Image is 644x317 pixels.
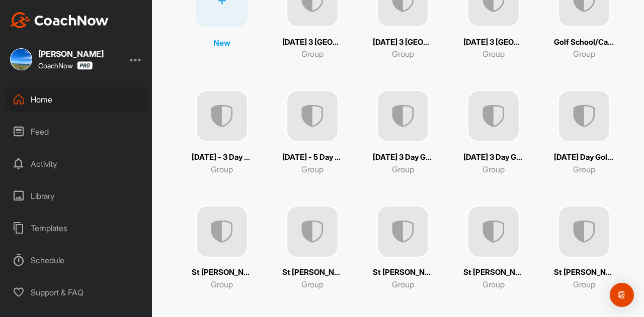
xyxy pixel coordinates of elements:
[282,152,343,163] p: [DATE] - 5 Day School
[6,248,147,273] div: Schedule
[196,205,248,258] img: uAAAAAElFTkSuQmCC
[463,267,524,278] p: St [PERSON_NAME] Golf Camp Elite [DATE]
[573,278,595,290] p: Group
[463,152,524,163] p: [DATE] 3 Day Golf School
[282,267,343,278] p: St [PERSON_NAME] Golf Camp Development [DATE]
[482,48,505,60] p: Group
[373,152,433,163] p: [DATE] 3 Day Golf School
[38,61,93,70] div: CoachNow
[286,90,339,142] img: uAAAAAElFTkSuQmCC
[573,48,595,60] p: Group
[192,267,252,278] p: St [PERSON_NAME] Tournament camp
[6,119,147,144] div: Feed
[373,267,433,278] p: St [PERSON_NAME] Golf Camp Elite [DATE]
[213,37,230,49] p: New
[392,163,414,175] p: Group
[6,87,147,112] div: Home
[610,283,634,307] div: Open Intercom Messenger
[77,61,93,70] img: CoachNow Pro
[558,90,610,142] img: uAAAAAElFTkSuQmCC
[6,280,147,305] div: Support & FAQ
[377,205,429,258] img: uAAAAAElFTkSuQmCC
[558,205,610,258] img: uAAAAAElFTkSuQmCC
[192,152,252,163] p: [DATE] - 3 Day Golf School
[554,37,614,48] p: Golf School/Camps Videos
[301,48,324,60] p: Group
[6,216,147,241] div: Templates
[373,37,433,48] p: [DATE] 3 [GEOGRAPHIC_DATA]
[301,163,324,175] p: Group
[282,37,343,48] p: [DATE] 3 [GEOGRAPHIC_DATA]
[482,163,505,175] p: Group
[482,278,505,290] p: Group
[392,48,414,60] p: Group
[377,90,429,142] img: uAAAAAElFTkSuQmCC
[573,163,595,175] p: Group
[392,278,414,290] p: Group
[211,278,233,290] p: Group
[467,90,520,142] img: uAAAAAElFTkSuQmCC
[38,50,104,58] div: [PERSON_NAME]
[554,267,614,278] p: St [PERSON_NAME] Golf Camp Junior Development [DATE]
[467,205,520,258] img: uAAAAAElFTkSuQmCC
[286,205,339,258] img: uAAAAAElFTkSuQmCC
[554,152,614,163] p: [DATE] Day Golf School 2025
[6,151,147,176] div: Activity
[6,183,147,208] div: Library
[10,12,109,28] img: CoachNow
[196,90,248,142] img: uAAAAAElFTkSuQmCC
[211,163,233,175] p: Group
[10,48,32,70] img: square_e161ac2ab5c174c22aa3ad7bf36d9585.jpg
[301,278,324,290] p: Group
[463,37,524,48] p: [DATE] 3 [GEOGRAPHIC_DATA]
